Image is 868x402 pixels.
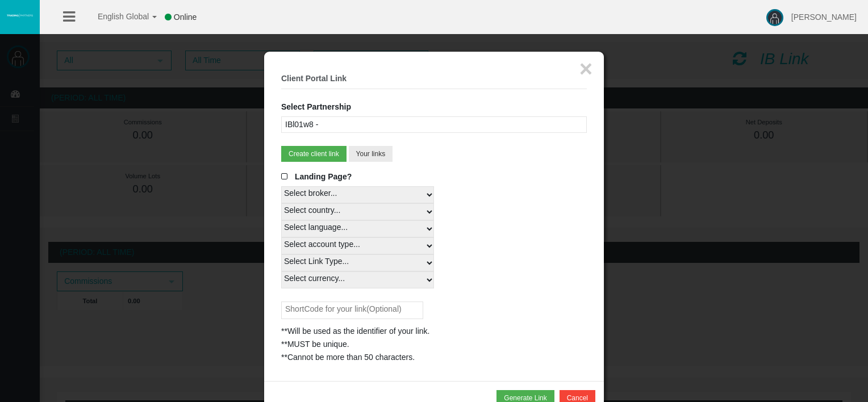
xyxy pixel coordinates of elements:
[83,12,149,21] span: English Global
[281,74,347,83] b: Client Portal Link
[281,351,587,364] div: **Cannot be more than 50 characters.
[281,146,347,162] button: Create client link
[281,325,587,338] div: **Will be used as the identifier of your link.
[791,12,857,22] span: [PERSON_NAME]
[349,146,393,162] button: Your links
[579,57,592,80] button: ×
[295,172,352,181] span: Landing Page?
[281,338,587,351] div: **MUST be unique.
[281,116,587,133] div: IBl01w8 -
[6,13,34,18] img: logo.svg
[174,12,197,22] span: Online
[766,9,783,26] img: user-image
[281,301,423,319] input: ShortCode for your link(Optional)
[281,101,351,114] label: Select Partnership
